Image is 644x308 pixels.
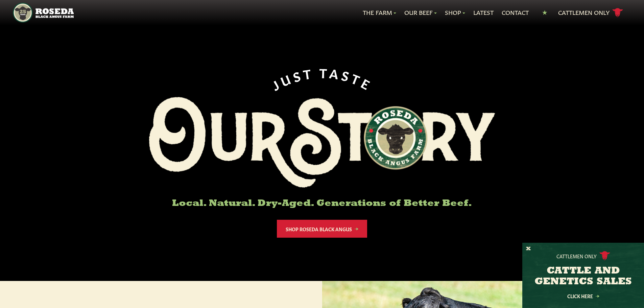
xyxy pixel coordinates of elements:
span: S [340,67,354,83]
div: JUST TASTE [268,65,376,92]
span: J [269,75,283,92]
button: X [526,245,531,253]
img: https://roseda.com/wp-content/uploads/2021/05/roseda-25-header.png [13,3,73,23]
span: T [350,70,365,87]
h3: CATTLE AND GENETICS SALES [531,266,636,287]
a: Click Here [553,294,614,298]
img: Roseda Black Aangus Farm [149,97,495,188]
span: S [291,67,304,82]
span: E [360,75,375,92]
p: Cattlemen Only [556,253,597,259]
span: T [302,65,315,80]
a: Shop [445,8,465,17]
a: The Farm [363,8,396,17]
span: T [319,65,330,79]
a: Latest [473,8,494,17]
span: A [329,65,342,80]
a: Contact [502,8,529,17]
span: U [278,70,294,87]
img: cattle-icon.svg [599,251,610,260]
h6: Local. Natural. Dry-Aged. Generations of Better Beef. [149,198,495,209]
a: Shop Roseda Black Angus [277,220,367,238]
a: Our Beef [404,8,437,17]
a: Cattlemen Only [558,7,623,19]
